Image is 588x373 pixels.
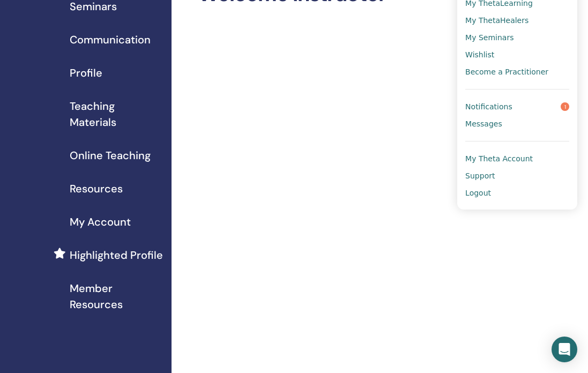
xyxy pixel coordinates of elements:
[70,214,131,230] span: My Account
[552,337,577,362] div: Open Intercom Messenger
[70,147,151,163] span: Online Teaching
[465,98,569,115] a: Notifications1
[465,102,512,111] span: Notifications
[465,12,569,29] a: My ThetaHealers
[465,33,513,42] span: My Seminars
[465,46,569,63] a: Wishlist
[465,67,548,77] span: Become a Practitioner
[465,150,569,167] a: My Theta Account
[465,184,569,202] a: Logout
[70,65,102,81] span: Profile
[465,188,491,198] span: Logout
[465,115,569,132] a: Messages
[70,181,123,197] span: Resources
[70,98,163,130] span: Teaching Materials
[465,171,495,181] span: Support
[465,119,502,129] span: Messages
[465,16,529,25] span: My ThetaHealers
[70,280,163,312] span: Member Resources
[70,247,163,263] span: Highlighted Profile
[70,32,151,48] span: Communication
[465,29,569,46] a: My Seminars
[465,50,494,59] span: Wishlist
[465,63,569,80] a: Become a Practitioner
[465,167,569,184] a: Support
[561,102,569,111] span: 1
[465,154,533,163] span: My Theta Account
